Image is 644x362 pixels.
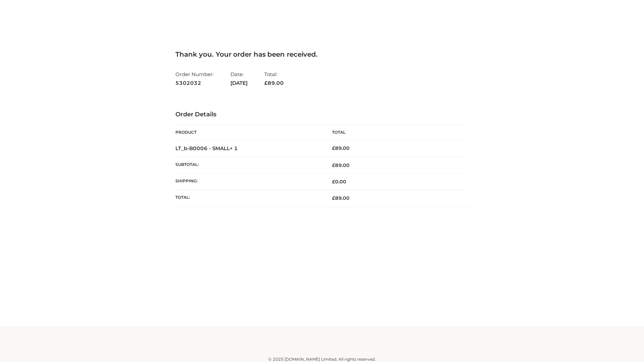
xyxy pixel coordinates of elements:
[332,145,350,151] bdi: 89.00
[175,174,322,190] th: Shipping:
[264,80,284,86] span: 89.00
[175,125,322,140] th: Product
[332,195,335,201] span: £
[175,50,469,58] h3: Thank you. Your order has been received.
[332,162,335,168] span: £
[332,179,346,185] bdi: 0.00
[332,145,335,151] span: £
[175,145,238,152] strong: LT_b-B0006 - SMALL
[332,195,350,201] span: 89.00
[230,79,248,87] strong: [DATE]
[175,68,214,89] li: Order Number:
[175,190,322,206] th: Total:
[175,111,469,118] h3: Order Details
[322,125,469,140] th: Total
[230,68,248,89] li: Date:
[175,79,214,87] strong: 5302032
[332,179,335,185] span: £
[264,68,284,89] li: Total:
[264,80,268,86] span: £
[332,162,350,168] span: 89.00
[175,157,322,173] th: Subtotal:
[230,145,238,152] strong: × 1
